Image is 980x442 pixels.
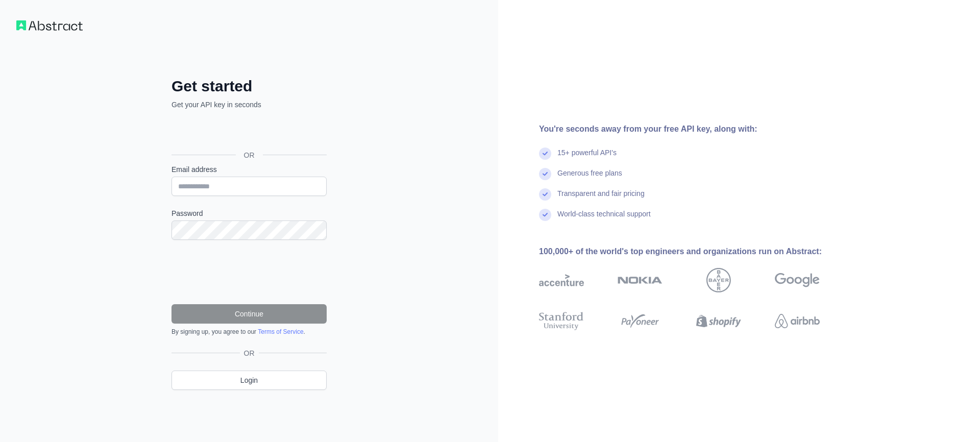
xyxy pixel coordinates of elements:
span: OR [236,150,263,160]
div: By signing up, you agree to our . [171,328,327,336]
a: Terms of Service [258,328,303,335]
iframe: Botão "Fazer login com o Google" [166,121,330,143]
iframe: reCAPTCHA [171,252,327,292]
img: Workflow [16,20,83,31]
img: check mark [539,188,551,201]
span: OR [240,348,259,358]
img: nokia [618,268,663,292]
div: 15+ powerful API's [557,148,617,168]
label: Password [171,208,327,218]
img: check mark [539,168,551,180]
img: airbnb [775,310,820,332]
div: Transparent and fair pricing [557,188,645,209]
img: shopify [696,310,741,332]
img: google [775,268,820,292]
div: Generous free plans [557,168,622,188]
label: Email address [171,164,327,175]
div: 100,000+ of the world's top engineers and organizations run on Abstract: [539,245,852,258]
h2: Get started [171,77,327,95]
img: accenture [539,268,584,292]
img: bayer [706,268,731,292]
a: Login [171,371,327,390]
img: stanford university [539,310,584,332]
img: check mark [539,148,551,160]
button: Continue [171,304,327,324]
p: Get your API key in seconds [171,100,327,110]
img: check mark [539,209,551,221]
img: payoneer [618,310,663,332]
div: World-class technical support [557,209,651,229]
div: You're seconds away from your free API key, along with: [539,123,852,135]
